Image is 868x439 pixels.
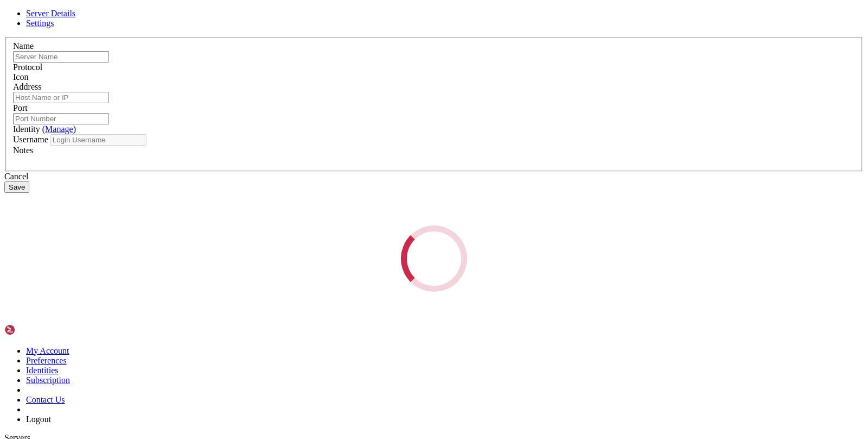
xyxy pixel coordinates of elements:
[13,72,28,81] label: Icon
[13,41,34,51] label: Name
[26,9,75,18] a: Server Details
[13,103,28,112] label: Port
[13,124,76,134] label: Identity
[13,113,109,124] input: Port Number
[26,346,69,355] a: My Account
[4,181,29,193] button: Save
[13,51,109,62] input: Server Name
[13,146,33,155] label: Notes
[26,415,51,424] a: Logout
[387,212,480,305] div: Loading...
[45,124,73,134] a: Manage
[13,82,41,91] label: Address
[50,134,146,146] input: Login Username
[13,62,42,72] label: Protocol
[4,172,864,181] div: Cancel
[26,356,67,365] a: Preferences
[42,124,76,134] span: ( )
[26,375,70,385] a: Subscription
[26,18,54,28] a: Settings
[26,366,59,375] a: Identities
[13,135,48,144] label: Username
[13,92,109,103] input: Host Name or IP
[26,395,65,404] a: Contact Us
[4,324,67,335] img: Shellngn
